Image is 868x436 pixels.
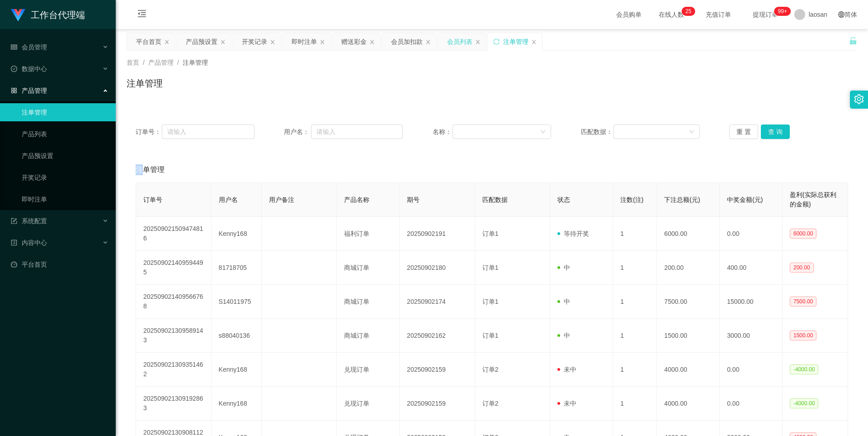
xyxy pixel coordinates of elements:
img: logo.9652507e.png [11,9,25,22]
i: 图标: close [270,39,275,45]
span: 未中 [557,366,576,373]
td: 20250902180 [400,251,475,285]
span: 用户名： [284,127,311,137]
td: 商城订单 [337,319,400,353]
span: 用户名 [219,196,238,203]
td: 202509021409566768 [136,285,212,319]
span: 注单管理 [136,164,165,175]
td: 商城订单 [337,251,400,285]
span: 订单2 [482,400,499,407]
span: 会员管理 [11,43,47,51]
div: 产品预设置 [186,33,217,50]
span: 订单号： [136,127,162,137]
td: 200.00 [657,251,720,285]
a: 注单管理 [22,103,108,121]
i: 图标: form [11,218,17,224]
span: 名称： [433,127,453,137]
span: 7500.00 [790,297,816,307]
td: S14011975 [212,285,262,319]
span: 订单2 [482,366,499,373]
span: / [177,59,179,66]
span: 中 [557,298,570,305]
div: 赠送彩金 [341,33,367,50]
td: 20250902159 [400,387,475,421]
span: -4000.00 [790,364,818,374]
span: 注单管理 [183,59,208,66]
span: 中 [557,264,570,271]
i: 图标: down [689,129,694,135]
a: 工作台代理端 [11,11,85,18]
td: Kenny168 [212,387,262,421]
span: 数据中心 [11,65,47,72]
span: 匹配数据： [581,127,613,137]
i: 图标: down [540,129,546,135]
i: 图标: global [838,11,844,18]
i: 图标: close [531,39,537,45]
span: 匹配数据 [482,196,508,203]
a: 即时注单 [22,190,108,208]
button: 重 置 [729,125,758,139]
td: 0.00 [720,217,783,251]
i: 图标: appstore-o [11,87,17,94]
span: 充值订单 [701,11,736,18]
span: 1500.00 [790,331,816,340]
td: 兑现订单 [337,353,400,387]
td: 7500.00 [657,285,720,319]
td: 202509021409594495 [136,251,212,285]
i: 图标: close [475,39,481,45]
td: 6000.00 [657,217,720,251]
span: 订单1 [482,230,499,237]
span: 盈利(实际总获利的金额) [790,191,836,208]
div: 会员加扣款 [391,33,423,50]
td: 4000.00 [657,353,720,387]
td: 15000.00 [720,285,783,319]
span: 系统配置 [11,217,47,225]
span: 状态 [557,196,570,203]
td: 商城订单 [337,285,400,319]
span: 订单号 [143,196,162,203]
td: 20250902159 [400,353,475,387]
i: 图标: close [164,39,170,45]
td: 3000.00 [720,319,783,353]
div: 即时注单 [292,33,317,50]
span: 注数(注) [620,196,643,203]
button: 查 询 [761,125,790,139]
td: 1 [613,217,657,251]
h1: 注单管理 [127,77,163,90]
td: 81718705 [212,251,262,285]
td: 1 [613,353,657,387]
span: 订单1 [482,264,499,271]
span: 未中 [557,400,576,407]
td: 1500.00 [657,319,720,353]
i: 图标: close [320,39,325,45]
sup: 1053 [774,7,791,16]
td: 兑现订单 [337,387,400,421]
td: Kenny168 [212,217,262,251]
span: 6000.00 [790,229,816,239]
span: 下注总额(元) [664,196,700,203]
td: 1 [613,387,657,421]
td: s88040136 [212,319,262,353]
span: 内容中心 [11,239,47,246]
a: 产品列表 [22,125,108,143]
td: 202509021309589143 [136,319,212,353]
p: 5 [689,7,692,16]
span: 提现订单 [748,11,783,18]
span: 等待开奖 [557,230,589,237]
p: 2 [685,7,689,16]
i: 图标: table [11,44,17,50]
td: 4000.00 [657,387,720,421]
i: 图标: profile [11,240,17,246]
div: 会员列表 [447,33,472,50]
td: 福利订单 [337,217,400,251]
td: 20250902162 [400,319,475,353]
h1: 工作台代理端 [31,0,85,29]
a: 图标: dashboard平台首页 [11,255,108,273]
span: 首页 [127,59,139,66]
span: 订单1 [482,298,499,305]
i: 图标: check-circle-o [11,66,17,72]
span: 中 [557,332,570,339]
span: -4000.00 [790,398,818,408]
input: 请输入 [162,125,254,139]
td: 20250902191 [400,217,475,251]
